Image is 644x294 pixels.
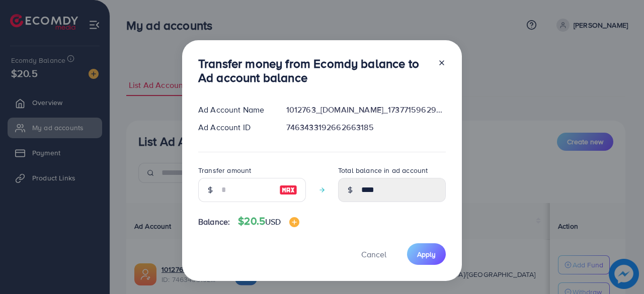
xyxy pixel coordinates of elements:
div: Ad Account ID [190,122,278,133]
span: USD [265,216,281,227]
button: Cancel [349,243,399,265]
img: image [289,217,299,227]
span: Cancel [361,249,386,260]
div: 1012763_[DOMAIN_NAME]_1737715962950 [278,104,454,116]
img: image [279,184,297,196]
div: 7463433192662663185 [278,122,454,133]
span: Apply [417,249,436,259]
label: Transfer amount [198,165,251,175]
span: Balance: [198,216,230,228]
div: Ad Account Name [190,104,278,116]
button: Apply [407,243,446,265]
label: Total balance in ad account [338,165,428,175]
h4: $20.5 [238,215,299,228]
h3: Transfer money from Ecomdy balance to Ad account balance [198,56,430,85]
